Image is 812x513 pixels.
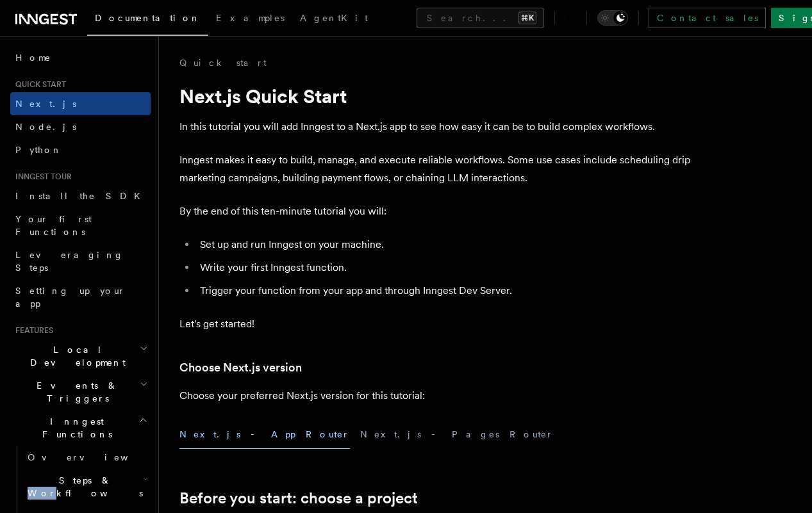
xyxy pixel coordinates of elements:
span: Events & Triggers [10,379,140,405]
span: Documentation [95,13,201,23]
a: Overview [22,446,151,469]
a: Choose Next.js version [179,359,302,377]
p: Let's get started! [179,315,692,333]
a: Before you start: choose a project [179,489,418,507]
li: Write your first Inngest function. [196,259,692,277]
span: Inngest tour [10,172,72,182]
p: By the end of this ten-minute tutorial you will: [179,202,692,220]
button: Steps & Workflows [22,469,151,505]
span: Setting up your app [15,286,126,309]
a: Install the SDK [10,184,151,208]
a: Home [10,46,151,69]
span: Local Development [10,343,140,369]
button: Inngest Functions [10,410,151,446]
span: Your first Functions [15,214,92,237]
button: Next.js - Pages Router [360,420,554,449]
span: Quick start [10,79,66,90]
span: Node.js [15,122,76,132]
span: Next.js [15,99,76,109]
span: Features [10,325,53,336]
a: Node.js [10,115,151,138]
li: Set up and run Inngest on your machine. [196,236,692,254]
span: Leveraging Steps [15,250,124,273]
p: In this tutorial you will add Inngest to a Next.js app to see how easy it can be to build complex... [179,118,692,136]
a: Your first Functions [10,208,151,243]
span: Examples [216,13,285,23]
h1: Next.js Quick Start [179,85,692,108]
a: Leveraging Steps [10,243,151,279]
p: Inngest makes it easy to build, manage, and execute reliable workflows. Some use cases include sc... [179,151,692,187]
a: Documentation [87,4,208,36]
p: Choose your preferred Next.js version for this tutorial: [179,387,692,405]
a: AgentKit [292,4,376,35]
span: Home [15,51,51,64]
kbd: ⌘K [518,12,536,24]
span: Steps & Workflows [22,474,143,500]
button: Next.js - App Router [179,420,350,449]
button: Events & Triggers [10,374,151,410]
a: Next.js [10,92,151,115]
span: Overview [28,452,160,462]
a: Examples [208,4,292,35]
a: Setting up your app [10,279,151,315]
a: Contact sales [649,8,766,28]
button: Toggle dark mode [597,10,628,26]
span: Inngest Functions [10,415,138,441]
button: Search...⌘K [417,8,544,28]
li: Trigger your function from your app and through Inngest Dev Server. [196,282,692,300]
span: Install the SDK [15,191,148,201]
span: AgentKit [300,13,368,23]
a: Quick start [179,56,267,69]
a: Python [10,138,151,161]
button: Local Development [10,338,151,374]
span: Python [15,145,62,155]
